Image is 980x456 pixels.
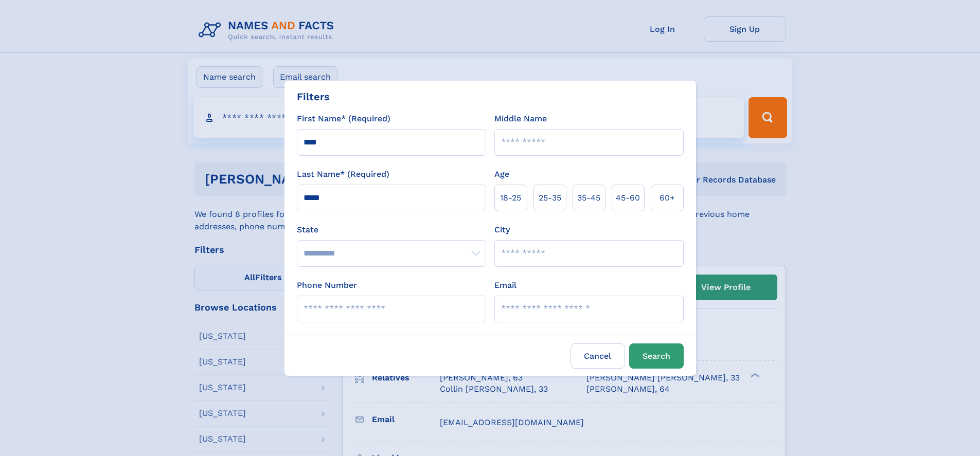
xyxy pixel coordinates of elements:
[629,343,684,369] button: Search
[539,192,561,204] span: 25‑35
[297,224,486,236] label: State
[660,192,675,204] span: 60+
[494,168,509,180] label: Age
[571,343,625,369] label: Cancel
[494,113,547,125] label: Middle Name
[494,279,516,291] label: Email
[500,192,521,204] span: 18‑25
[297,89,330,104] div: Filters
[577,192,600,204] span: 35‑45
[297,279,357,291] label: Phone Number
[297,113,390,125] label: First Name* (Required)
[297,168,389,180] label: Last Name* (Required)
[616,192,640,204] span: 45‑60
[494,224,510,236] label: City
